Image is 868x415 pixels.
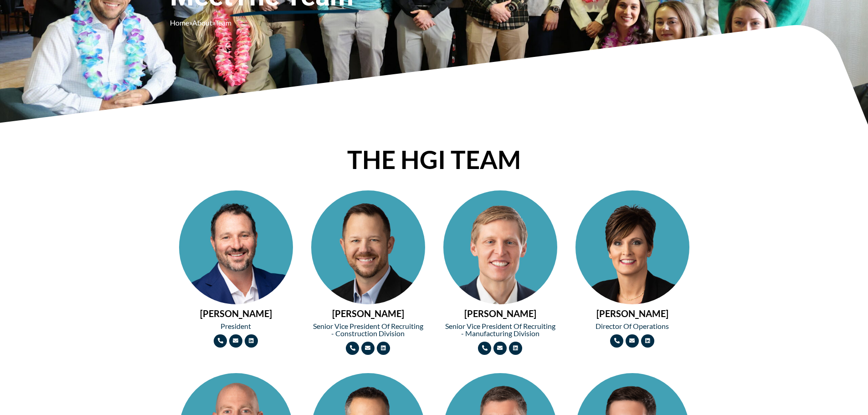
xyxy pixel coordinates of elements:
h2: [PERSON_NAME] [575,309,689,318]
h2: Senior Vice President of Recruiting - Construction Division [311,323,425,337]
h2: [PERSON_NAME] [311,309,425,318]
a: About [192,18,212,27]
a: Home [170,18,189,27]
h2: President [179,323,293,330]
h2: Director of Operations [575,323,689,330]
h2: [PERSON_NAME] [443,309,557,318]
h2: [PERSON_NAME] [179,309,293,318]
span: » » [170,18,231,27]
span: Team [215,18,231,27]
h2: THE HGI TEAM [175,147,694,172]
h2: Senior Vice President of Recruiting - Manufacturing Division [443,323,557,337]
